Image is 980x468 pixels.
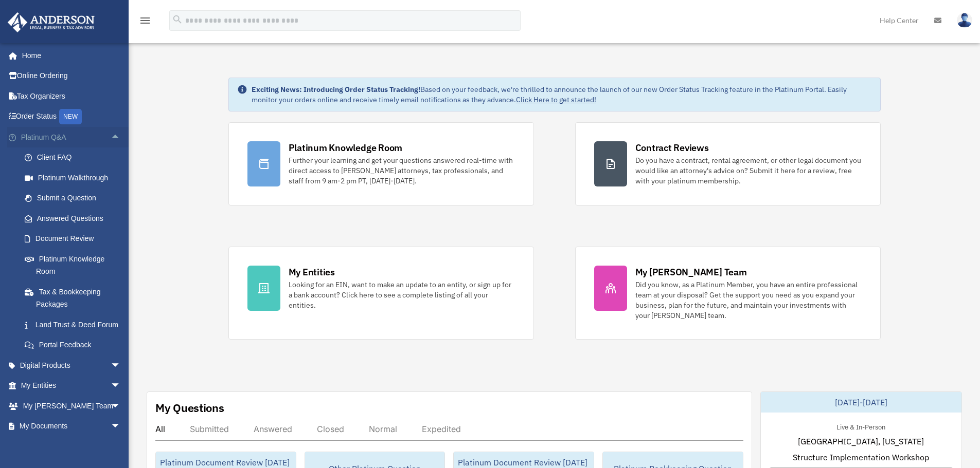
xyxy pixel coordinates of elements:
div: Live & In-Person [828,421,894,432]
a: My Entities Looking for an EIN, want to make an update to an entity, or sign up for a bank accoun... [228,247,534,340]
span: arrow_drop_down [111,355,131,376]
div: Platinum Knowledge Room [289,141,403,154]
div: All [155,424,165,434]
a: Platinum Knowledge Room Further your learning and get your questions answered real-time with dire... [228,122,534,205]
a: Tax & Bookkeeping Packages [14,282,136,314]
a: Digital Productsarrow_drop_down [7,355,136,376]
div: NEW [59,109,82,124]
a: Platinum Knowledge Room [14,249,136,282]
a: Submit a Question [14,188,136,209]
div: Do you have a contract, rental agreement, or other legal document you would like an attorney's ad... [635,155,862,186]
a: Document Review [14,229,136,249]
a: Home [7,45,131,66]
a: Land Trust & Deed Forum [14,314,136,335]
a: Contract Reviews Do you have a contract, rental agreement, or other legal document you would like... [575,122,881,205]
a: menu [139,18,151,27]
span: arrow_drop_up [111,127,131,148]
div: Based on your feedback, we're thrilled to announce the launch of our new Order Status Tracking fe... [252,84,872,105]
a: My Entitiesarrow_drop_down [7,376,136,396]
i: search [172,14,183,25]
a: Online Ordering [7,66,136,86]
div: Submitted [190,424,229,434]
div: My [PERSON_NAME] Team [635,266,747,278]
a: Platinum Q&Aarrow_drop_up [7,127,136,147]
div: Contract Reviews [635,141,709,154]
i: menu [139,14,151,27]
div: Expedited [422,424,461,434]
img: User Pic [957,13,972,28]
div: Looking for an EIN, want to make an update to an entity, or sign up for a bank account? Click her... [289,279,515,310]
div: Closed [317,424,344,434]
div: Answered [254,424,292,434]
span: [GEOGRAPHIC_DATA], [US_STATE] [798,435,924,447]
a: Client FAQ [14,147,136,168]
a: My [PERSON_NAME] Teamarrow_drop_down [7,396,136,416]
span: arrow_drop_down [111,376,131,397]
div: Did you know, as a Platinum Member, you have an entire professional team at your disposal? Get th... [635,279,862,321]
div: [DATE]-[DATE] [761,392,961,413]
div: My Questions [155,400,224,416]
div: Further your learning and get your questions answered real-time with direct access to [PERSON_NAM... [289,155,515,186]
span: arrow_drop_down [111,416,131,437]
a: Answered Questions [14,208,136,229]
span: arrow_drop_down [111,396,131,417]
a: Order StatusNEW [7,106,136,127]
div: My Entities [289,266,335,278]
span: Structure Implementation Workshop [793,451,929,463]
div: Normal [369,424,397,434]
a: My Documentsarrow_drop_down [7,416,136,437]
a: Tax Organizers [7,86,136,106]
a: Click Here to get started! [516,95,596,104]
a: Portal Feedback [14,335,136,355]
a: Platinum Walkthrough [14,167,136,188]
a: My [PERSON_NAME] Team Did you know, as a Platinum Member, you have an entire professional team at... [575,247,881,340]
strong: Exciting News: Introducing Order Status Tracking! [252,85,420,94]
img: Anderson Advisors Platinum Portal [5,12,98,32]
